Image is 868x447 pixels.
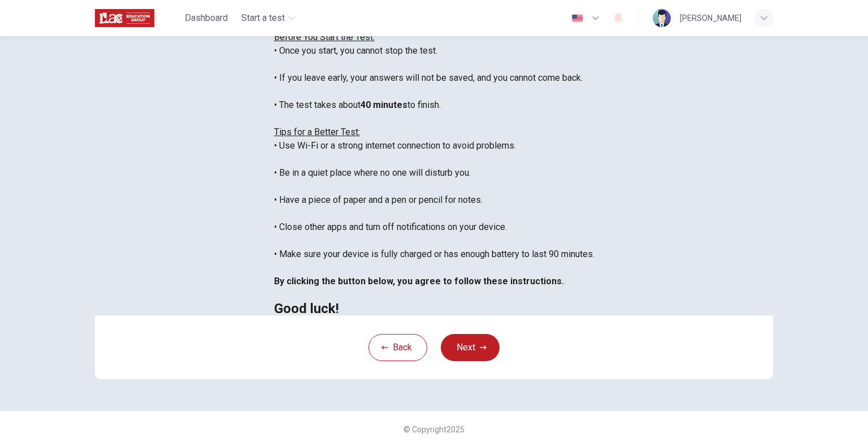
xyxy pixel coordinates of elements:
[237,8,300,28] button: Start a test
[180,8,232,28] button: Dashboard
[274,32,375,42] u: Before You Start the Test:
[653,9,671,27] img: Profile picture
[274,276,564,287] b: By clicking the button below, you agree to follow these instructions.
[403,425,465,434] span: © Copyright 2025
[274,3,594,315] div: You are about to start a . • Once you start, you cannot stop the test. • If you leave early, your...
[441,334,500,361] button: Next
[680,11,741,25] div: [PERSON_NAME]
[95,7,154,29] img: ILAC logo
[361,99,407,110] b: 40 minutes
[241,11,285,25] span: Start a test
[368,334,427,361] button: Back
[274,127,360,137] u: Tips for a Better Test:
[95,7,180,29] a: ILAC logo
[570,14,584,23] img: en
[274,302,594,315] h2: Good luck!
[185,11,228,25] span: Dashboard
